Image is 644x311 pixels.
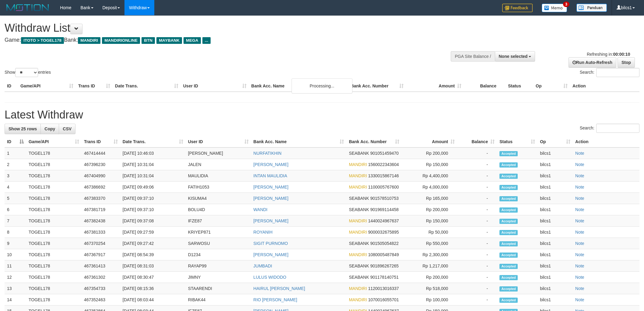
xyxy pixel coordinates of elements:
td: 12 [5,272,26,283]
td: Rp 518,000 [402,283,457,294]
td: [DATE] 09:49:06 [120,182,186,193]
td: 8 [5,227,26,238]
span: ... [202,37,211,44]
a: Note [575,297,584,302]
td: [DATE] 08:54:39 [120,249,186,260]
span: Accepted [499,162,518,168]
a: RIO [PERSON_NAME] [254,297,297,302]
span: Accepted [499,241,518,246]
td: BOLU4D [186,204,251,215]
td: JIMNY [186,272,251,283]
span: Accepted [499,174,518,179]
td: bilcs1 [537,204,573,215]
td: Rp 200,000 [402,147,457,159]
td: JALEN [186,159,251,170]
td: 467352463 [82,294,120,306]
a: INTAN MAULIDIA [254,173,287,178]
td: TOGEL178 [26,182,82,193]
span: Copy 1330015867146 to clipboard [368,173,399,178]
td: bilcs1 [537,272,573,283]
td: Rp 200,000 [402,272,457,283]
th: User ID: activate to sort column ascending [186,136,251,147]
td: FATIH1053 [186,182,251,193]
td: 14 [5,294,26,306]
a: SIGIT PURNOMO [254,241,288,246]
button: None selected [495,51,535,62]
td: 6 [5,204,26,215]
a: Stop [618,57,635,68]
td: Rp 550,000 [402,238,457,249]
a: Show 25 rows [5,124,41,134]
th: User ID [181,80,249,92]
td: bilcs1 [537,182,573,193]
a: Note [575,185,584,189]
th: Date Trans. [113,80,181,92]
td: - [457,182,497,193]
span: Accepted [499,275,518,280]
span: SEABANK [349,196,369,201]
td: Rp 165,000 [402,193,457,204]
span: SEABANK [349,241,369,246]
td: bilcs1 [537,159,573,170]
td: [DATE] 10:31:04 [120,159,186,170]
span: Accepted [499,253,518,258]
td: Rp 1,217,000 [402,260,457,272]
img: Feedback.jpg [502,4,533,12]
h4: Game: Bank: [5,37,423,43]
td: bilcs1 [537,238,573,249]
span: MANDIRI [349,162,367,167]
a: Note [575,286,584,291]
td: 467383370 [82,193,120,204]
td: 467370254 [82,238,120,249]
span: Copy 901178140751 to clipboard [370,275,398,280]
span: Accepted [499,151,518,156]
td: - [457,249,497,260]
a: HAIRUL [PERSON_NAME] [254,286,305,291]
span: Copy 1070016055701 to clipboard [368,297,399,302]
h1: Withdraw List [5,22,423,34]
span: MANDIRI [349,173,367,178]
td: TOGEL178 [26,215,82,227]
a: Note [575,196,584,201]
td: Rp 4,400,000 [402,170,457,182]
td: RIBAK44 [186,294,251,306]
td: - [457,215,497,227]
td: bilcs1 [537,294,573,306]
td: RAYAP99 [186,260,251,272]
td: - [457,227,497,238]
td: 467386692 [82,182,120,193]
td: 467354733 [82,283,120,294]
td: TOGEL178 [26,159,82,170]
td: TOGEL178 [26,204,82,215]
td: Rp 150,000 [402,159,457,170]
td: - [457,238,497,249]
img: MOTION_logo.png [5,3,51,12]
td: 13 [5,283,26,294]
span: Copy 9000032675895 to clipboard [368,230,399,235]
a: [PERSON_NAME] [254,162,289,167]
a: [PERSON_NAME] [254,185,289,189]
td: bilcs1 [537,227,573,238]
span: Show 25 rows [9,126,37,131]
span: BTN [142,37,155,44]
td: - [457,147,497,159]
td: Rp 200,000 [402,204,457,215]
span: MANDIRI [349,185,367,189]
th: Balance: activate to sort column ascending [457,136,497,147]
th: Status: activate to sort column ascending [497,136,537,147]
span: MEGA [184,37,201,44]
th: Action [573,136,639,147]
span: Accepted [499,207,518,213]
input: Search: [596,124,639,133]
td: 467367917 [82,249,120,260]
a: [PERSON_NAME] [254,196,289,201]
span: Copy 901051459470 to clipboard [370,151,398,156]
td: [DATE] 08:15:36 [120,283,186,294]
th: Amount [406,80,464,92]
span: MAYBANK [156,37,182,44]
td: TOGEL178 [26,272,82,283]
td: TOGEL178 [26,170,82,182]
a: NURFATIKHIN [254,151,282,156]
th: Bank Acc. Name [249,80,348,92]
a: CSV [59,124,75,134]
